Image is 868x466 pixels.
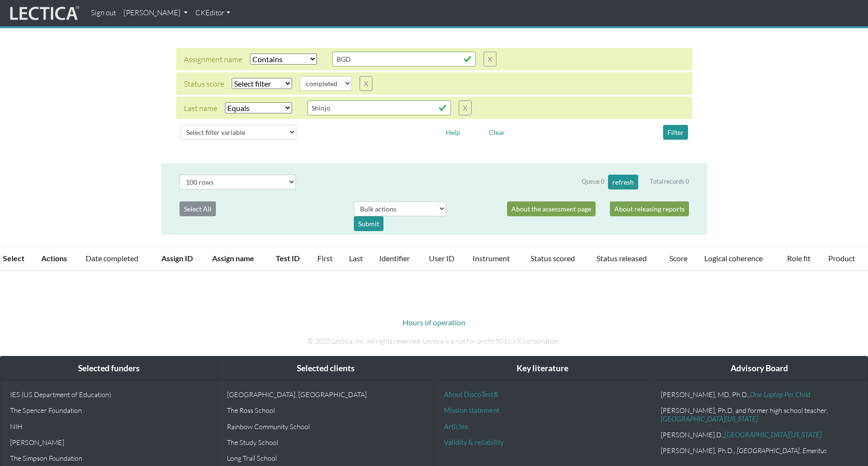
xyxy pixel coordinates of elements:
[828,254,855,263] a: Product
[597,254,647,263] a: Status released
[120,4,192,22] a: [PERSON_NAME]
[444,390,498,399] a: About DiscoTest®
[0,356,217,381] div: Selected funders
[661,415,758,423] a: [GEOGRAPHIC_DATA][US_STATE]
[661,431,858,439] p: [PERSON_NAME].D.,
[724,431,822,439] a: [GEOGRAPHIC_DATA][US_STATE]
[669,254,688,263] a: Score
[227,422,424,431] p: Rainbow Community School
[444,438,504,446] a: Validity & reliability
[459,100,472,115] button: X
[227,454,424,462] p: Long Trail School
[663,125,688,140] button: Filter
[87,4,120,22] a: Sign out
[661,390,858,399] p: [PERSON_NAME], MD, Ph.D.,
[787,254,811,263] a: Role fit
[444,406,499,414] a: Mission statement
[184,78,224,89] div: Status score
[610,201,689,216] a: About releasing reports
[582,175,689,189] div: Queue 0 Total records 0
[354,216,383,231] div: Submit
[206,247,270,271] th: Assign name
[734,446,827,455] em: , [GEOGRAPHIC_DATA], Emeritus
[429,254,454,263] a: User ID
[227,406,424,414] p: The Ross School
[507,201,596,216] a: About the assessment page
[651,356,868,381] div: Advisory Board
[484,52,496,67] button: X
[661,406,858,423] p: [PERSON_NAME], Ph.D. and former high school teacher,
[349,254,363,263] a: Last
[441,127,464,136] a: Help
[10,422,207,431] p: NIH
[184,102,217,114] div: Last name
[8,4,79,22] img: lecticalive
[184,54,242,65] div: Assignment name
[750,390,811,399] a: One Laptop Per Child
[217,356,434,381] div: Selected clients
[444,422,468,431] a: Articles
[441,125,464,140] button: Help
[169,336,700,346] p: © 2025 Lectica, Inc. All rights reserved. Lectica is a not for profit 501(c)(3) corporation.
[35,247,79,271] th: Actions
[270,247,312,271] th: Test ID
[661,446,858,455] p: [PERSON_NAME], Ph.D.
[10,438,207,446] p: [PERSON_NAME]
[317,254,333,263] a: First
[485,125,509,140] button: Clear
[379,254,410,263] a: Identifier
[10,390,207,399] p: IES (US Department of Education)
[10,454,207,462] p: The Simpson Foundation
[10,406,207,414] p: The Spencer Foundation
[86,254,138,263] a: Date completed
[403,318,465,327] a: Hours of operation
[704,254,763,263] a: Logical coherence
[434,356,651,381] div: Key literature
[180,201,216,216] button: Select All
[608,175,638,189] button: refresh
[227,438,424,446] p: The Study School
[227,390,424,399] p: [GEOGRAPHIC_DATA], [GEOGRAPHIC_DATA]
[530,254,575,263] a: Status scored
[473,254,510,263] a: Instrument
[192,4,234,22] a: CKEditor
[156,247,206,271] th: Assign ID
[360,76,372,91] button: X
